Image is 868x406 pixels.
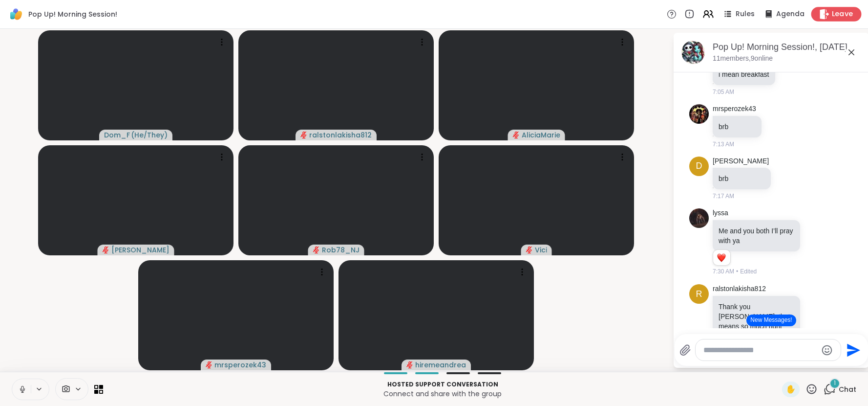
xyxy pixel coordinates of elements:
[713,208,728,218] a: lyssa
[839,384,856,394] span: Chat
[746,315,796,326] button: New Messages!
[415,360,466,370] span: hiremeandrea
[535,245,547,255] span: Vici
[131,130,168,140] span: ( He/They )
[406,361,413,368] span: audio-muted
[713,157,769,166] a: [PERSON_NAME]
[719,174,765,183] p: brb
[28,9,117,19] span: Pop Up! Morning Session!
[300,132,307,138] span: audio-muted
[703,345,817,355] textarea: Type your message
[776,9,804,19] span: Agenda
[716,254,726,262] button: Reactions: love
[834,379,836,387] span: 1
[109,380,776,389] p: Hosted support conversation
[719,122,756,132] p: brb
[513,132,520,138] span: audio-muted
[713,41,861,53] div: Pop Up! Morning Session!, [DATE]
[103,247,109,253] span: audio-muted
[206,361,212,368] span: audio-muted
[841,339,863,361] button: Send
[689,208,709,228] img: https://sharewell-space-live.sfo3.digitaloceanspaces.com/user-generated/ef9b4338-b2e1-457c-a100-b...
[736,9,755,19] span: Rules
[681,41,705,64] img: Pop Up! Morning Session!, Oct 08
[109,389,776,399] p: Connect and share with the group
[526,247,533,253] span: audio-muted
[522,130,560,140] span: AliciaMarie
[736,267,738,276] span: •
[214,360,266,370] span: mrsperozek43
[713,88,734,96] span: 7:05 AM
[689,104,709,124] img: https://sharewell-space-live.sfo3.digitaloceanspaces.com/user-generated/fc90ddcb-ea9d-493e-8edf-2...
[713,250,730,266] div: Reaction list
[719,302,794,341] p: Thank you [PERSON_NAME], that means so much right now :)
[8,6,24,23] img: ShareWell Logomark
[713,192,734,201] span: 7:17 AM
[713,104,756,114] a: mrsperozek43
[313,247,320,253] span: audio-muted
[786,383,796,395] span: ✋
[309,130,372,140] span: ralstonlakisha812
[719,69,769,79] p: i mean breakfast
[713,140,734,149] span: 7:13 AM
[719,226,794,246] p: Me and you both I’ll pray with ya
[832,9,853,20] span: Leave
[740,267,757,276] span: Edited
[821,344,833,356] button: Emoji picker
[696,288,702,301] span: r
[696,159,702,173] span: D
[111,245,169,255] span: [PERSON_NAME]
[713,267,734,276] span: 7:30 AM
[713,54,773,64] p: 11 members, 9 online
[322,245,360,255] span: Rob78_NJ
[713,284,766,294] a: ralstonlakisha812
[104,130,130,140] span: Dom_F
